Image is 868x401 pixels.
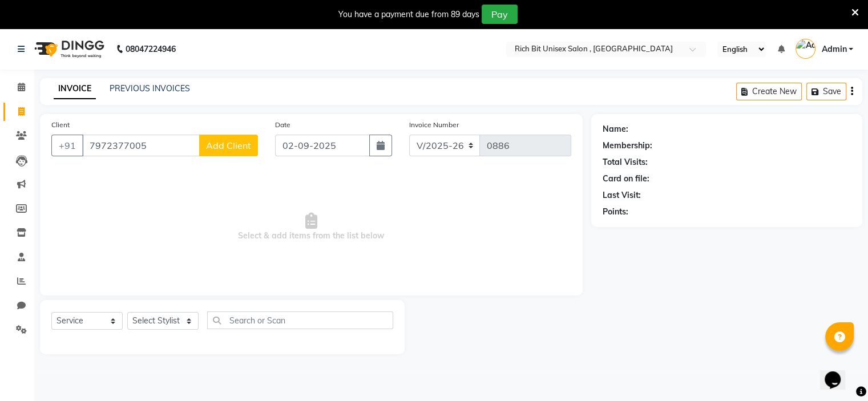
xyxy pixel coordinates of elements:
[126,33,176,65] b: 08047224946
[603,156,648,168] div: Total Visits:
[51,170,571,284] span: Select & add items from the list below
[603,206,628,218] div: Points:
[736,83,802,100] button: Create New
[51,135,83,156] button: +91
[82,135,200,156] input: Search by Name/Mobile/Email/Code
[603,123,628,135] div: Name:
[275,120,290,130] label: Date
[796,39,815,59] img: Admin
[338,9,479,21] div: You have a payment due from 89 days
[207,311,393,329] input: Search or Scan
[206,140,251,151] span: Add Client
[806,83,846,100] button: Save
[603,140,652,152] div: Membership:
[51,120,70,130] label: Client
[603,173,649,185] div: Card on file:
[820,355,857,390] iframe: chat widget
[603,189,641,201] div: Last Visit:
[110,83,190,94] a: PREVIOUS INVOICES
[482,5,518,24] button: Pay
[199,135,258,156] button: Add Client
[821,43,846,55] span: Admin
[54,79,96,99] a: INVOICE
[409,120,459,130] label: Invoice Number
[29,33,107,65] img: logo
